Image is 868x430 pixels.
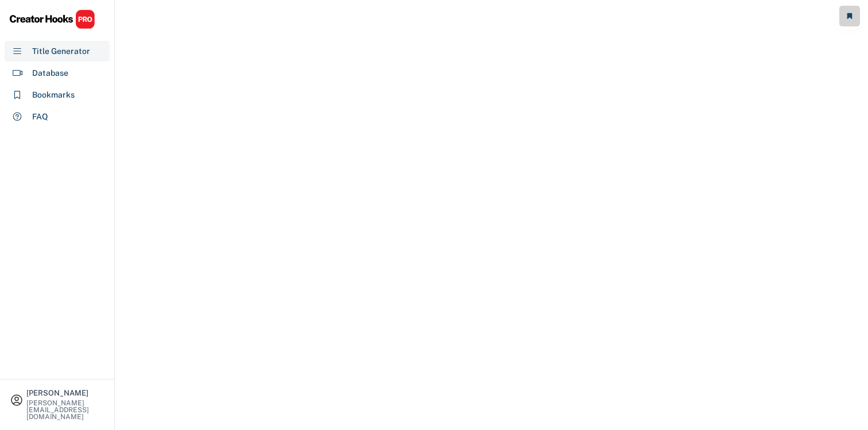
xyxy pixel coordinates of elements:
[9,9,95,29] img: CHPRO%20Logo.svg
[32,89,75,101] div: Bookmarks
[26,400,104,420] div: [PERSON_NAME][EMAIL_ADDRESS][DOMAIN_NAME]
[32,45,90,57] div: Title Generator
[26,389,104,397] div: [PERSON_NAME]
[32,67,68,79] div: Database
[32,111,48,123] div: FAQ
